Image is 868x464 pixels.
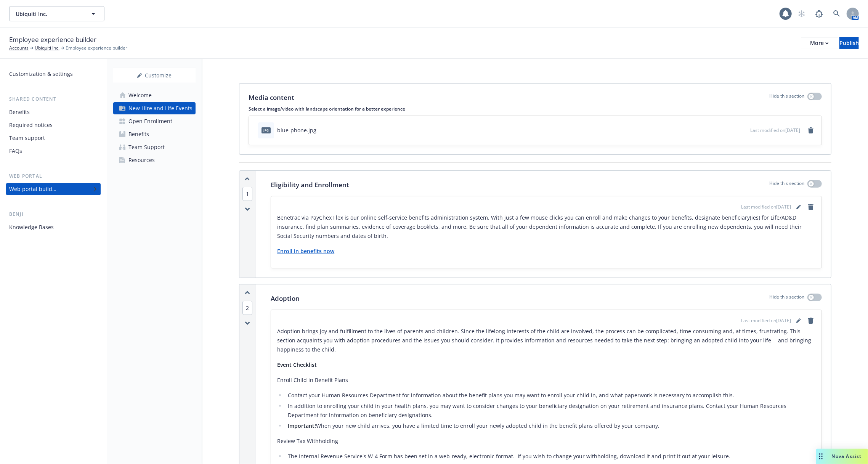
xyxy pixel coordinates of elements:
button: Customize [113,68,196,83]
div: Publish [839,37,859,49]
div: Shared content [6,95,101,103]
div: Open Enrollment [128,115,172,127]
p: Adoption [271,294,300,303]
div: Web portal builder [9,183,56,195]
button: Publish [839,37,859,49]
strong: Event Checklist [277,361,317,368]
p: Hide this section [769,294,804,303]
a: Report a Bug [812,6,827,21]
a: Knowledge Bases [6,221,101,233]
p: Adoption brings joy and fulfillment to the lives of parents and children. Since the lifelong inte... [277,327,815,354]
li: The Internal Revenue Service's W-4 Form has been set in a web-ready, electronic format. If you wi... [286,452,815,461]
p: Benetrac via PayChex Flex is our online self-service benefits administration system. With just a ... [277,213,815,241]
a: Benefits [6,106,101,118]
div: Team Support [128,141,165,153]
a: Welcome [113,89,196,101]
a: Ubiquiti Inc. [35,45,59,51]
span: 2 [242,301,252,315]
li: When your new child arrives, you have a limited time to enroll your newly adopted child in the be... [286,421,815,430]
a: remove [806,126,815,135]
span: Last modified on [DATE] [750,127,800,133]
li: Contact your Human Resources Department for information about the benefit plans you may want to e... [286,391,815,400]
a: editPencil [794,202,803,212]
p: Hide this section [769,93,804,103]
div: Benefits [9,106,30,118]
button: Nova Assist [816,449,868,464]
a: Start snowing [794,6,809,21]
span: Ubiquiti Inc. [16,10,82,18]
a: New Hire and Life Events [113,102,196,114]
button: 2 [242,304,252,312]
div: Benefits [128,128,149,140]
div: Drag to move [816,449,826,464]
a: remove [806,316,815,325]
p: Review Tax Withholding [277,437,815,446]
button: More [801,37,838,49]
a: Resources [113,154,196,166]
li: In addition to enrolling your child in your health plans, you may want to consider changes to you... [286,401,815,420]
span: Nova Assist [832,453,862,459]
span: Last modified on [DATE] [741,204,791,210]
p: Select a image/video with landscape orientation for a better experience [249,106,822,112]
div: Required notices [9,119,53,131]
strong: Important! [288,422,316,429]
a: Team Support [113,141,196,153]
p: Media content [249,93,294,103]
button: download file [728,126,734,134]
a: Search [829,6,844,21]
a: Open Enrollment [113,115,196,127]
p: Eligibility and Enrollment [271,180,349,190]
a: Benefits [113,128,196,140]
p: Hide this section [769,180,804,190]
p: Enroll Child in Benefit Plans [277,376,815,385]
a: FAQs [6,145,101,157]
div: Benji [6,210,101,218]
button: preview file [740,126,747,134]
span: Employee experience builder [66,45,127,51]
a: Team support [6,132,101,144]
button: Ubiquiti Inc. [9,6,104,21]
div: Team support [9,132,45,144]
div: Web portal [6,172,101,180]
a: Web portal builder [6,183,101,195]
a: Enroll in benefits now [277,247,334,255]
a: Required notices [6,119,101,131]
div: FAQs [9,145,22,157]
button: 1 [242,190,252,198]
a: Accounts [9,45,29,51]
a: editPencil [794,316,803,325]
a: remove [806,202,815,212]
span: Last modified on [DATE] [741,317,791,324]
span: jpg [262,127,271,133]
div: New Hire and Life Events [128,102,193,114]
div: Welcome [128,89,152,101]
div: Customization & settings [9,68,73,80]
div: Resources [128,154,155,166]
a: Customization & settings [6,68,101,80]
div: Knowledge Bases [9,221,54,233]
div: More [810,37,829,49]
span: Employee experience builder [9,35,96,45]
span: 1 [242,187,252,201]
div: blue-phone.jpg [277,126,316,134]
